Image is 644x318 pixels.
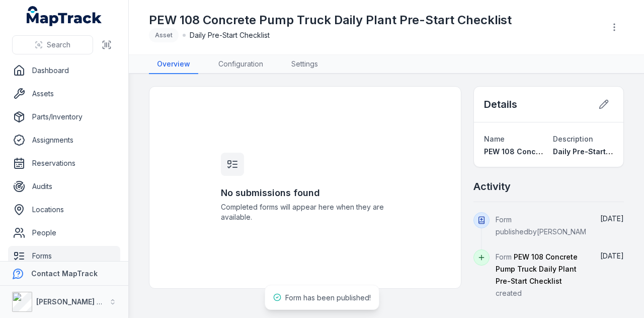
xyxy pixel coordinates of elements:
[190,30,270,40] span: Daily Pre-Start Checklist
[496,215,593,236] span: Form published by [PERSON_NAME]
[149,28,179,42] div: Asset
[8,107,120,127] a: Parts/Inventory
[484,135,505,143] span: Name
[8,60,120,81] a: Dashboard
[149,12,512,28] h1: PEW 108 Concrete Pump Truck Daily Plant Pre-Start Checklist
[8,246,120,266] a: Forms
[8,130,120,150] a: Assignments
[484,97,517,111] h2: Details
[600,214,624,223] span: [DATE]
[473,179,511,194] h2: Activity
[600,251,624,260] span: [DATE]
[8,84,120,104] a: Assets
[496,252,578,297] span: Form created
[8,176,120,197] a: Audits
[600,251,624,260] time: 25/09/2025, 8:55:02 am
[12,35,93,54] button: Search
[221,186,390,200] h3: No submissions found
[8,200,120,220] a: Locations
[8,153,120,173] a: Reservations
[221,202,390,222] span: Completed forms will appear here when they are available.
[47,40,70,50] span: Search
[553,135,593,143] span: Description
[283,55,326,74] a: Settings
[31,269,98,278] strong: Contact MapTrack
[496,252,578,285] span: PEW 108 Concrete Pump Truck Daily Plant Pre-Start Checklist
[553,147,641,156] span: Daily Pre-Start Checklist
[600,214,624,223] time: 25/09/2025, 12:54:15 pm
[285,293,371,302] span: Form has been published!
[149,55,198,74] a: Overview
[8,223,120,243] a: People
[210,55,271,74] a: Configuration
[27,6,102,26] a: MapTrack
[36,297,166,306] strong: [PERSON_NAME] Asset Maintenance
